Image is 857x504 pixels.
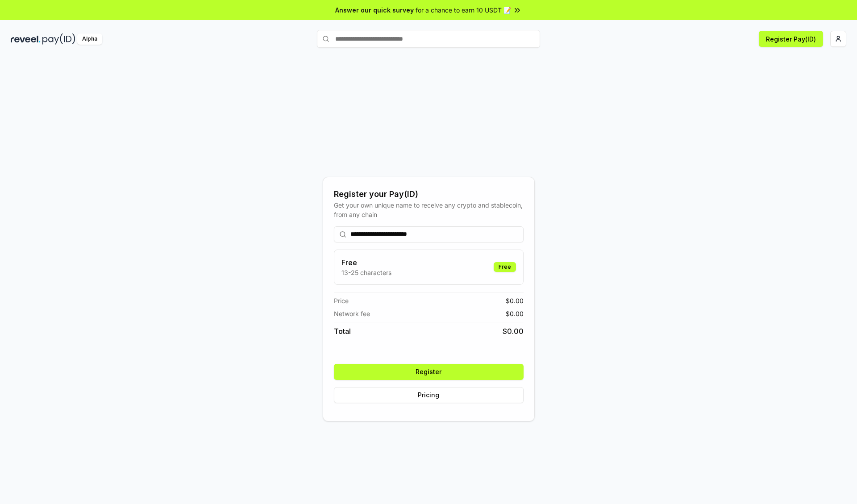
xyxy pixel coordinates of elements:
[334,309,370,318] span: Network fee
[494,262,516,272] div: Free
[334,296,349,305] span: Price
[77,33,102,45] div: Alpha
[42,33,75,45] img: pay_id
[334,188,524,200] div: Register your Pay(ID)
[334,364,524,380] button: Register
[341,257,391,268] h3: Free
[506,296,524,305] span: $ 0.00
[11,33,41,45] img: reveel_dark
[334,200,524,219] div: Get your own unique name to receive any crypto and stablecoin, from any chain
[334,387,524,403] button: Pricing
[506,309,524,318] span: $ 0.00
[416,5,511,15] span: for a chance to earn 10 USDT 📝
[759,31,823,47] button: Register Pay(ID)
[335,5,414,15] span: Answer our quick survey
[503,326,524,337] span: $ 0.00
[334,326,351,337] span: Total
[341,268,391,277] p: 13-25 characters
